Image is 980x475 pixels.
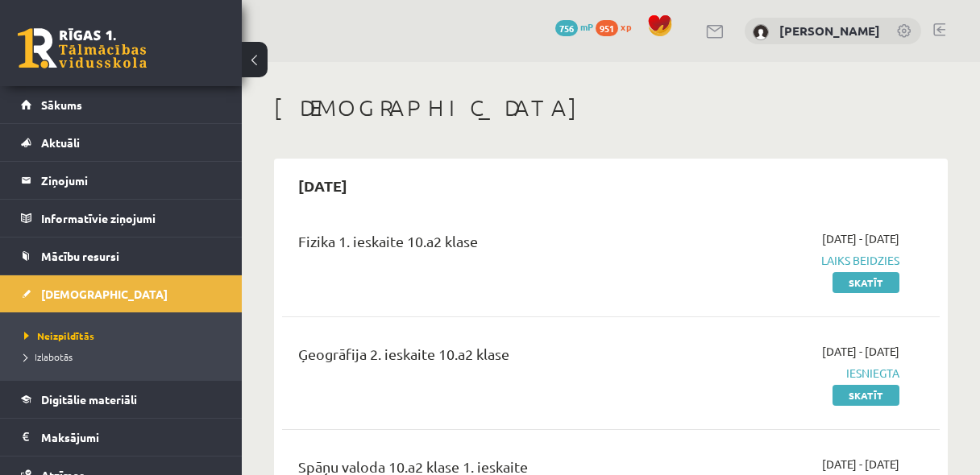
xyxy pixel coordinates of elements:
[24,328,226,343] a: Neizpildītās
[580,20,593,33] span: mP
[41,200,222,237] legend: Informatīvie ziņojumi
[715,252,899,269] span: Laiks beidzies
[833,272,899,293] a: Skatīt
[833,385,899,406] a: Skatīt
[298,230,691,260] div: Fizika 1. ieskaite 10.a2 klase
[24,329,94,342] span: Neizpildītās
[18,28,147,68] a: Rīgas 1. Tālmācības vidusskola
[298,343,691,373] div: Ģeogrāfija 2. ieskaite 10.a2 klase
[274,94,948,122] h1: [DEMOGRAPHIC_DATA]
[41,419,222,456] legend: Maksājumi
[21,162,222,199] a: Ziņojumi
[21,275,222,312] a: [DEMOGRAPHIC_DATA]
[753,24,769,40] img: Anastasija Smirnova
[596,20,639,33] a: 951 xp
[822,230,899,247] span: [DATE] - [DATE]
[41,97,82,112] span: Sākums
[41,162,222,199] legend: Ziņojumi
[24,350,73,363] span: Izlabotās
[282,167,363,204] h2: [DATE]
[21,237,222,275] a: Mācību resursi
[21,419,222,456] a: Maksājumi
[596,20,618,36] span: 951
[715,365,899,382] span: Iesniegta
[24,349,226,364] a: Izlabotās
[555,20,593,33] a: 756 mP
[21,124,222,161] a: Aktuāli
[822,343,899,360] span: [DATE] - [DATE]
[621,20,631,33] span: xp
[21,381,222,418] a: Digitālie materiāli
[41,392,137,407] span: Digitālie materiāli
[41,287,168,301] span: [DEMOGRAPHIC_DATA]
[21,200,222,237] a: Informatīvie ziņojumi
[779,23,880,39] a: [PERSON_NAME]
[21,86,222,123] a: Sākums
[41,135,80,150] span: Aktuāli
[555,20,578,36] span: 756
[822,456,899,473] span: [DATE] - [DATE]
[41,249,119,263] span: Mācību resursi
